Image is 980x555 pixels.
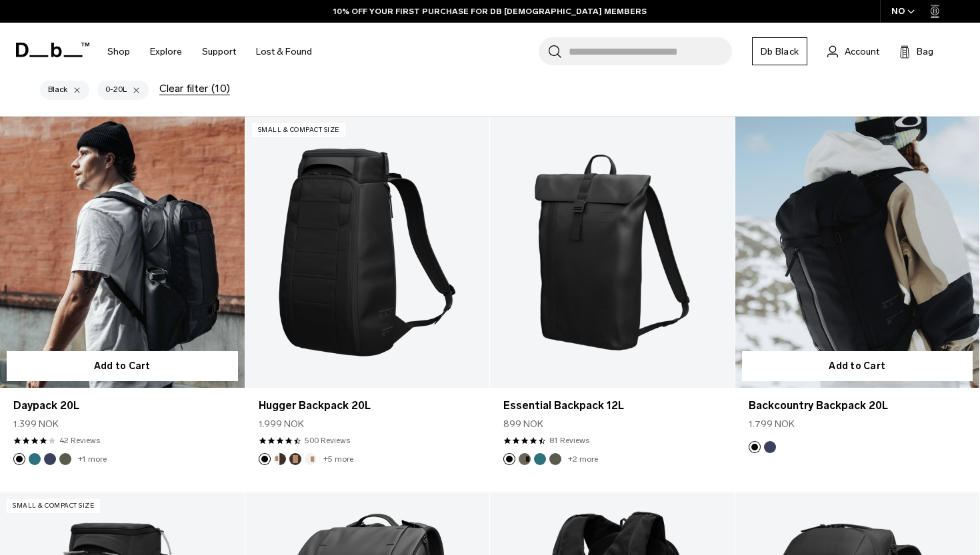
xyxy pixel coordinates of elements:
[252,123,345,137] p: Small & Compact Size
[259,417,304,431] span: 1.999 NOK
[97,80,149,100] button: 0-20L
[827,43,879,59] a: Account
[845,45,879,59] span: Account
[549,434,589,446] a: 81 reviews
[159,83,230,95] button: Clear filter(10)
[59,434,100,446] a: 42 reviews
[503,453,515,465] button: Black Out
[211,83,230,95] span: (10)
[107,28,130,75] a: Shop
[749,441,761,453] button: Black Out
[899,43,933,59] button: Bag
[245,117,490,388] a: Hugger Backpack 20L
[274,453,286,465] button: Cappuccino
[7,351,238,381] button: Add to Cart
[503,398,721,414] a: Essential Backpack 12L
[323,454,353,464] a: +5 more
[97,23,322,81] nav: Main Navigation
[289,453,301,465] button: Espresso
[305,453,317,465] button: Oatmilk
[259,453,271,465] button: Black Out
[305,434,350,446] a: 500 reviews
[749,417,795,431] span: 1.799 NOK
[78,454,107,464] a: +1 more
[7,499,100,513] p: Small & Compact Size
[259,398,477,414] a: Hugger Backpack 20L
[44,453,56,465] button: Blue Hour
[519,453,531,465] button: Forest Green
[29,453,41,465] button: Midnight Teal
[534,453,546,465] button: Midnight Teal
[59,453,71,465] button: Moss Green
[13,417,59,431] span: 1.399 NOK
[503,417,543,431] span: 899 NOK
[752,37,807,65] a: Db Black
[202,28,236,75] a: Support
[333,5,647,17] a: 10% OFF YOUR FIRST PURCHASE FOR DB [DEMOGRAPHIC_DATA] MEMBERS
[917,45,933,59] span: Bag
[749,398,967,414] a: Backcountry Backpack 20L
[568,454,598,464] a: +2 more
[13,398,231,414] a: Daypack 20L
[40,80,89,100] button: Black
[764,441,776,453] button: Blue Hour
[150,28,182,75] a: Explore
[490,117,735,388] a: Essential Backpack 12L
[13,453,25,465] button: Black Out
[735,117,980,388] a: Backcountry Backpack 20L
[256,28,312,75] a: Lost & Found
[549,453,561,465] button: Moss Green
[742,351,973,381] button: Add to Cart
